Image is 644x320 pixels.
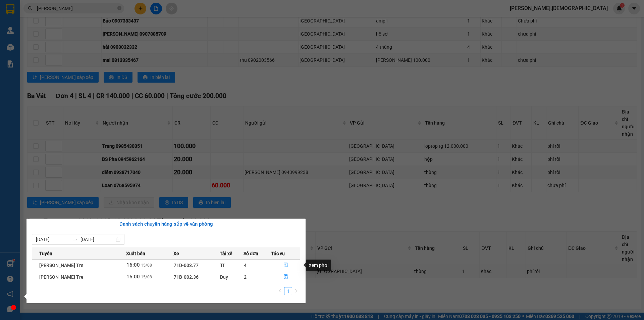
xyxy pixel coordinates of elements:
[271,260,300,271] button: file-done
[126,250,145,257] span: Xuất bến
[283,274,288,280] span: file-done
[294,289,298,293] span: right
[32,220,300,228] div: Danh sách chuyến hàng sắp về văn phòng
[72,237,78,242] span: to
[126,274,140,280] span: 15:00
[292,287,300,295] li: Next Page
[220,273,243,281] div: Duy
[39,250,52,257] span: Tuyến
[244,250,259,257] span: Số đơn
[271,250,285,257] span: Tác vụ
[220,262,243,269] div: Tí
[244,274,247,280] span: 2
[292,287,300,295] button: right
[36,236,70,243] input: Từ ngày
[72,237,78,242] span: swap-right
[173,250,179,257] span: Xe
[141,263,152,268] span: 15/08
[283,263,288,268] span: file-done
[284,287,292,295] li: 1
[284,287,292,295] a: 1
[174,263,199,268] span: 71B-003.77
[174,274,199,280] span: 71B-002.36
[278,289,282,293] span: left
[141,275,152,279] span: 15/08
[276,287,284,295] li: Previous Page
[276,287,284,295] button: left
[271,272,300,282] button: file-done
[220,250,232,257] span: Tài xế
[306,260,331,271] div: Xem phơi
[126,262,140,268] span: 16:00
[244,263,247,268] span: 4
[80,236,114,243] input: Đến ngày
[39,263,84,268] span: [PERSON_NAME] Tre
[39,274,84,280] span: [PERSON_NAME] Tre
